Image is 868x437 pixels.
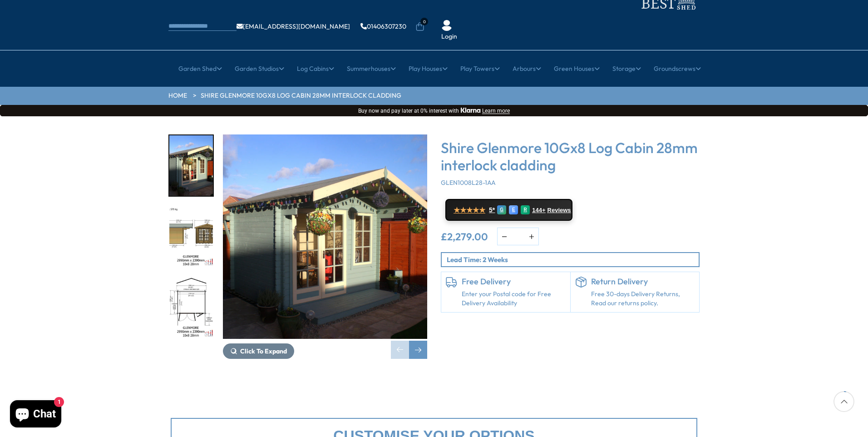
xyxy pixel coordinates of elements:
div: R [521,205,530,214]
a: Garden Studios [235,57,284,80]
h6: Return Delivery [591,277,695,287]
img: 10x8Glenmore28mmELEVATIONSMMFTTEMP_3ac8512f-1a92-40ef-8dd8-e02c11f373cd_200x200.jpg [169,207,213,267]
a: Login [441,32,457,41]
span: GLEN1008L28-1AA [441,179,496,187]
a: Summerhouses [347,57,396,80]
img: glenmore3_8afbbe4d-9b01-4bfd-94bf-4c2aae65e396_200x200.jpg [169,135,213,196]
a: Enter your Postal code for Free Delivery Availability [462,290,566,308]
div: E [509,205,518,214]
a: Arbours [513,57,541,80]
img: User Icon [441,20,452,31]
a: Play Towers [460,57,500,80]
a: [EMAIL_ADDRESS][DOMAIN_NAME] [237,23,350,30]
span: Click To Expand [240,347,287,355]
div: 2 / 18 [168,206,214,268]
inbox-online-store-chat: Shopify online store chat [7,400,64,430]
div: Next slide [409,341,427,359]
div: 3 / 18 [168,277,214,339]
div: G [497,205,506,214]
a: Storage [612,57,641,80]
div: 1 / 18 [223,134,427,359]
div: 1 / 18 [168,134,214,197]
span: Reviews [547,207,571,214]
span: ★★★★★ [454,206,485,214]
img: 10x8Glenmore28mmFLOORPLANMMFTTEMP_1567ed26-cd3e-4914-b665-626b8890a9c5_200x200.jpg [169,278,213,338]
div: Previous slide [391,341,409,359]
img: Shire Glenmore 10Gx8 Log Cabin 28mm interlock cladding - Best Shed [223,134,427,339]
h3: Shire Glenmore 10Gx8 Log Cabin 28mm interlock cladding [441,139,700,174]
h6: Free Delivery [462,277,566,287]
button: Click To Expand [223,343,294,359]
a: 0 [415,22,424,31]
ins: £2,279.00 [441,232,488,242]
p: Free 30-days Delivery Returns, Read our returns policy. [591,290,695,308]
p: Lead Time: 2 Weeks [447,255,699,264]
a: Garden Shed [178,57,222,80]
a: Log Cabins [297,57,334,80]
span: 144+ [532,207,545,214]
a: 01406307230 [360,23,406,30]
a: ★★★★★ 5* G E R 144+ Reviews [445,199,572,221]
a: Shire Glenmore 10Gx8 Log Cabin 28mm interlock cladding [201,91,401,100]
span: 0 [420,18,428,25]
a: Groundscrews [654,57,701,80]
a: Green Houses [554,57,600,80]
a: Play Houses [409,57,448,80]
a: HOME [168,91,187,100]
